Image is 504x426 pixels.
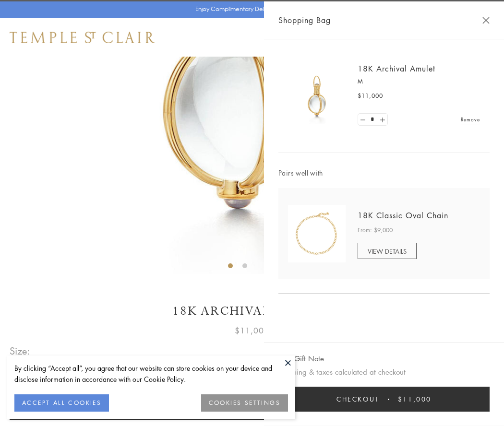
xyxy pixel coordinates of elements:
[358,225,393,235] span: From: $9,000
[358,63,435,74] a: 18K Archival Amulet
[14,363,288,385] div: By clicking “Accept all”, you agree that our website can store cookies on your device and disclos...
[288,205,346,262] img: N88865-OV18
[461,114,480,125] a: Remove
[201,394,288,412] button: COOKIES SETTINGS
[358,210,448,221] a: 18K Classic Oval Chain
[278,366,490,378] p: Shipping & taxes calculated at checkout
[10,32,155,43] img: Temple St. Clair
[278,14,331,26] span: Shopping Bag
[10,303,494,319] h1: 18K Archival Amulet
[278,167,490,178] span: Pairs well with
[278,387,490,412] button: Checkout $11,000
[195,4,304,14] p: Enjoy Complimentary Delivery & Returns
[358,77,480,86] p: M
[10,343,31,359] span: Size:
[358,91,383,101] span: $11,000
[358,243,417,259] a: VIEW DETAILS
[368,247,407,256] span: VIEW DETAILS
[377,114,387,126] a: Set quantity to 2
[235,324,269,337] span: $11,000
[288,67,346,125] img: 18K Archival Amulet
[14,394,109,412] button: ACCEPT ALL COOKIES
[398,394,432,404] span: $11,000
[358,114,368,126] a: Set quantity to 0
[482,17,490,24] button: Close Shopping Bag
[278,353,324,365] button: Add Gift Note
[336,394,379,404] span: Checkout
